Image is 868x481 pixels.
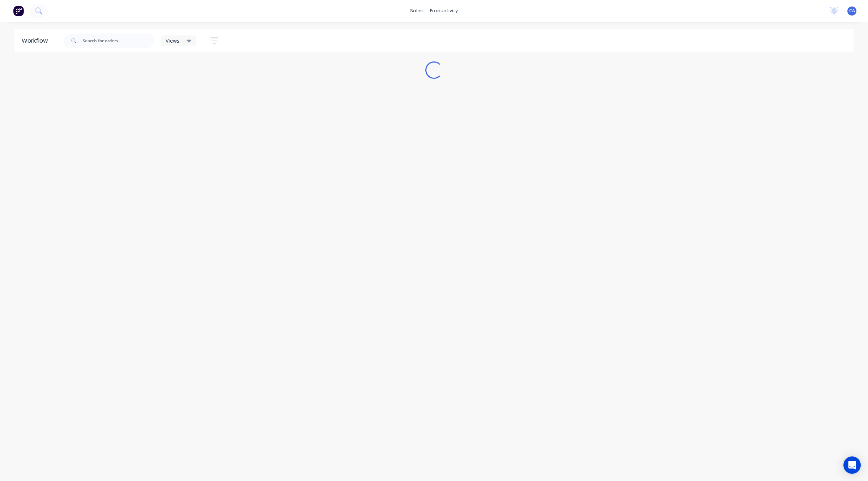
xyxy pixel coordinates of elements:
div: sales [407,5,426,16]
img: Factory [13,5,24,16]
span: CA [849,8,855,14]
div: Open Intercom Messenger [843,456,861,474]
span: Views [166,37,179,44]
div: productivity [426,5,461,16]
div: Workflow [22,36,51,45]
input: Search for orders... [82,34,154,48]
